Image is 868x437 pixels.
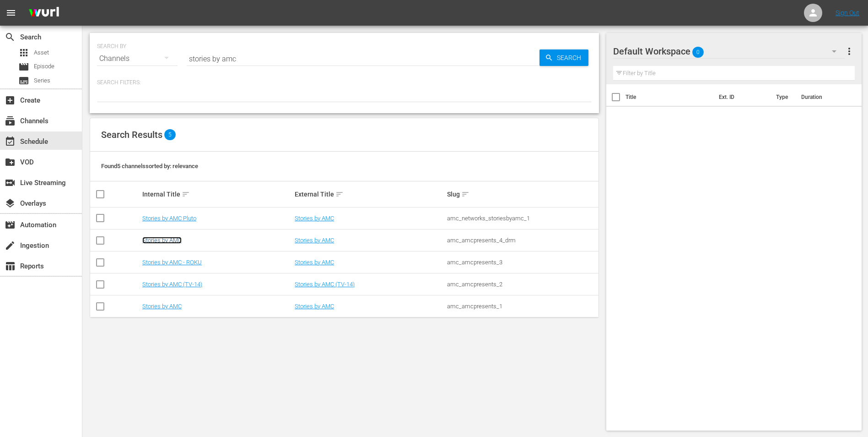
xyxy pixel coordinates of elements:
a: Stories by AMC [142,237,182,244]
div: Default Workspace [613,38,846,64]
span: Reports [5,261,16,272]
span: Create [5,95,16,106]
a: Stories by AMC [295,215,334,222]
th: Title [625,84,713,110]
span: Episode [18,61,29,72]
div: amc_amcpresents_3 [447,259,597,266]
span: Series [18,75,29,86]
span: Search [553,49,588,66]
div: amc_amcpresents_4_drm [447,237,597,244]
div: Slug [447,189,597,200]
span: 5 [164,129,176,140]
span: Schedule [5,136,16,147]
span: Live Streaming [5,177,16,188]
span: more_vert [844,46,855,57]
div: Channels [97,46,178,71]
span: sort [461,190,469,198]
span: Found 5 channels sorted by: relevance [101,163,198,169]
span: menu [5,7,16,18]
th: Type [771,84,796,110]
a: Stories by AMC [295,237,334,244]
th: Duration [796,84,851,110]
img: ans4CAIJ8jUAAAAAAAAAAAAAAAAAAAAAAAAgQb4GAAAAAAAAAAAAAAAAAAAAAAAAJMjXAAAAAAAAAAAAAAAAAAAAAAAAgAT5G... [22,2,66,24]
a: Stories by AMC Pluto [142,215,196,222]
span: Automation [5,219,16,230]
span: Series [34,76,50,85]
span: Channels [5,115,16,126]
a: Stories by AMC [295,259,334,266]
a: Stories by AMC (TV-14) [295,281,355,288]
span: VOD [5,157,16,168]
span: Asset [34,48,49,57]
div: External Title [295,189,444,200]
span: 0 [692,43,704,62]
p: Search Filters: [97,79,592,87]
a: Stories by AMC - ROKU [142,259,202,266]
th: Ext. ID [713,84,771,110]
span: Episode [34,62,54,71]
div: Internal Title [142,189,292,200]
a: Sign Out [836,9,859,16]
div: amc_amcpresents_2 [447,281,597,288]
a: Stories by AMC [295,303,334,310]
span: Search Results [101,129,162,140]
span: Search [5,32,16,43]
a: Stories by AMC [142,303,182,310]
a: Stories by AMC (TV-14) [142,281,202,288]
span: Overlays [5,198,16,209]
button: Search [539,49,588,66]
span: Ingestion [5,240,16,251]
span: sort [335,190,344,198]
div: amc_networks_storiesbyamc_1 [447,215,597,222]
button: more_vert [844,40,855,62]
span: sort [182,190,190,198]
span: Asset [18,47,29,58]
div: amc_amcpresents_1 [447,303,597,310]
